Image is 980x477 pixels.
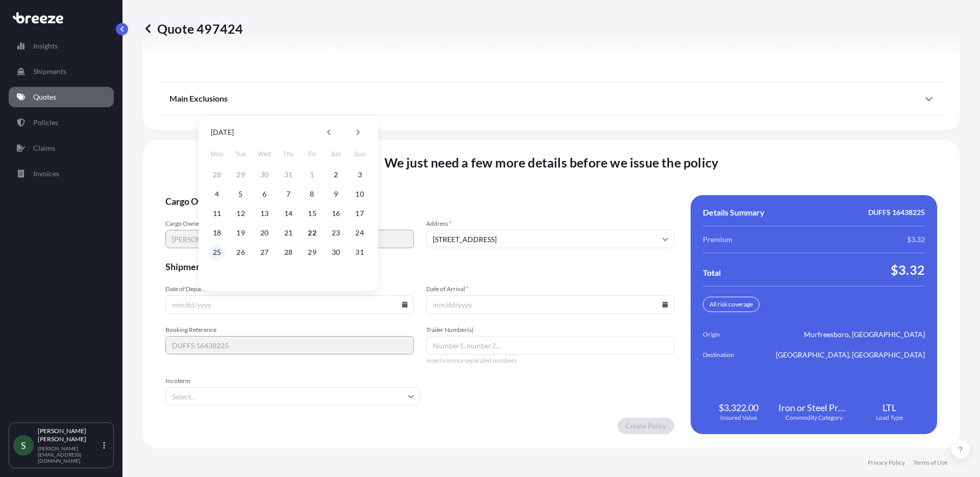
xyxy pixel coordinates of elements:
button: 19 [233,225,249,241]
button: 9 [328,186,344,202]
span: Friday [303,144,322,164]
span: Date of Departure [165,285,414,293]
button: 26 [233,244,249,260]
span: Details Summary [703,207,765,218]
input: Select... [165,387,420,406]
p: Claims [33,143,55,153]
button: 27 [256,244,273,260]
div: Main Exclusions [169,86,933,111]
div: All risk coverage [703,297,759,312]
span: Address [426,220,675,228]
input: mm/dd/yyyy [165,295,414,314]
span: Premium [703,234,732,245]
span: Date of Arrival [426,285,675,293]
span: LTL [883,401,896,414]
a: Invoices [9,163,114,184]
span: Cargo Owner Name [165,220,414,228]
span: We just need a few more details before we issue the policy [384,154,719,171]
span: Origin [703,329,760,340]
p: Invoices [33,169,59,179]
button: 31 [352,244,368,260]
span: Trailer Number(s) [426,326,675,334]
span: Insert comma-separated numbers [426,356,675,365]
button: 10 [352,186,368,202]
button: 13 [256,205,273,222]
span: Main Exclusions [169,93,228,104]
span: Wednesday [255,144,274,164]
button: 8 [304,186,321,202]
div: [DATE] [211,126,234,138]
span: Iron or Steel Products [778,401,850,414]
span: Shipment details [165,260,674,273]
button: 2 [328,166,344,183]
button: 20 [256,225,273,241]
button: 23 [328,225,344,241]
span: $3.32 [907,234,925,245]
button: 24 [352,225,368,241]
button: 17 [352,205,368,222]
span: Destination [703,350,760,360]
input: Your internal reference [165,336,414,354]
p: [PERSON_NAME][EMAIL_ADDRESS][DOMAIN_NAME] [38,445,101,464]
p: Shipments [33,66,66,77]
span: [GEOGRAPHIC_DATA], [GEOGRAPHIC_DATA] [776,350,925,360]
span: Saturday [327,144,345,164]
button: 21 [280,225,297,241]
p: Quote 497424 [143,20,243,37]
a: Claims [9,138,114,158]
input: mm/dd/yyyy [426,295,675,314]
button: 25 [209,244,225,260]
span: DUFFS 16438225 [868,207,925,218]
button: 14 [280,205,297,222]
span: Load Type [876,414,903,422]
button: 11 [209,205,225,222]
a: Privacy Policy [868,459,905,467]
a: Shipments [9,61,114,82]
span: Cargo Owner Details [165,195,674,207]
a: Policies [9,112,114,133]
button: 5 [233,186,249,202]
p: Quotes [33,92,56,102]
span: $3,322.00 [719,401,758,414]
span: Total [703,268,721,278]
span: $3.32 [891,261,925,278]
button: 7 [280,186,297,202]
p: Insights [33,41,58,51]
button: Create Policy [618,418,674,434]
p: Create Policy [626,421,666,431]
button: 28 [280,244,297,260]
button: 16 [328,205,344,222]
button: 6 [256,186,273,202]
span: Booking Reference [165,326,414,334]
button: 18 [209,225,225,241]
a: Insights [9,36,114,56]
button: 3 [352,166,368,183]
span: Monday [208,144,226,164]
p: Policies [33,117,58,128]
a: Terms of Use [913,459,947,467]
span: Sunday [351,144,369,164]
span: S [21,440,26,450]
input: Number1, number2,... [426,336,675,354]
span: Murfreesboro, [GEOGRAPHIC_DATA] [804,329,925,340]
button: 4 [209,186,225,202]
button: 22 [304,225,321,241]
button: 15 [304,205,321,222]
input: Cargo owner address [426,230,675,248]
span: Tuesday [232,144,250,164]
a: Quotes [9,87,114,107]
button: 29 [304,244,321,260]
span: Commodity Category [786,414,843,422]
p: [PERSON_NAME] [PERSON_NAME] [38,427,101,443]
span: Insured Value [720,414,757,422]
span: Thursday [279,144,298,164]
span: Incoterm [165,377,420,385]
button: 12 [233,205,249,222]
button: 30 [328,244,344,260]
